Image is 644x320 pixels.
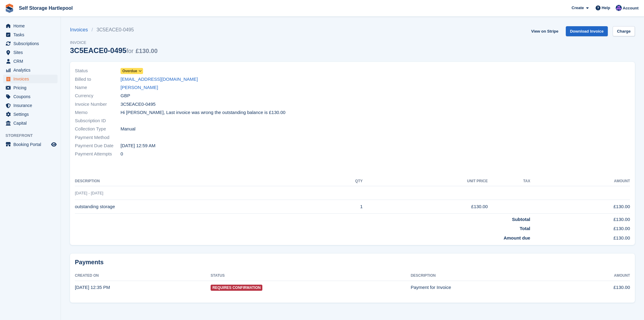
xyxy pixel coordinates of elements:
span: Subscriptions [13,39,50,48]
th: Created On [75,271,211,281]
nav: breadcrumbs [70,26,158,34]
span: Manual [121,126,135,133]
span: Settings [13,110,50,119]
time: 2025-08-28 11:35:01 UTC [75,285,110,290]
h2: Payments [75,258,630,266]
a: [EMAIL_ADDRESS][DOMAIN_NAME] [121,76,198,83]
span: Home [13,22,50,30]
td: £130.00 [566,281,630,294]
span: Billed to [75,76,121,83]
a: menu [3,48,58,57]
span: Create [572,5,584,11]
span: Pricing [13,84,50,92]
span: Booking Portal [13,140,50,149]
span: Capital [13,119,50,127]
span: Payment Attempts [75,151,121,158]
th: Unit Price [362,176,488,186]
span: Invoices [13,75,50,83]
a: menu [3,110,58,119]
a: [PERSON_NAME] [121,84,158,91]
time: 2025-08-28 23:59:59 UTC [121,142,156,149]
img: stora-icon-8386f47178a22dfd0bd8f6a31ec36ba5ce8667c1dd55bd0f319d3a0aa187defe.svg [5,4,14,13]
th: Amount [566,271,630,281]
span: Hi [PERSON_NAME], Last invoice was wrong the outstanding balance is £130.00 [121,109,285,116]
span: Currency [75,92,121,99]
a: Charge [613,26,635,36]
span: Tasks [13,30,50,39]
td: 1 [317,200,362,214]
a: Invoices [70,26,92,34]
a: menu [3,101,58,110]
td: £130.00 [530,223,630,232]
span: £130.00 [135,48,157,54]
span: Invoice Number [75,101,121,108]
span: Storefront [5,133,61,139]
th: QTY [317,176,362,186]
div: 3C5EACE0-0495 [70,46,158,55]
td: £130.00 [530,213,630,223]
span: Help [602,5,610,11]
td: £130.00 [530,232,630,242]
span: Sites [13,48,50,57]
th: Description [75,176,317,186]
span: Collection Type [75,126,121,133]
th: Description [411,271,566,281]
span: Memo [75,109,121,116]
td: outstanding storage [75,200,317,214]
span: Overdue [122,68,137,74]
a: Overdue [121,67,143,74]
span: Coupons [13,92,50,101]
span: [DATE] - [DATE] [75,191,103,195]
a: Preview store [50,141,58,148]
a: menu [3,84,58,92]
span: Requires Confirmation [211,285,262,291]
span: 3C5EACE0-0495 [121,101,156,108]
span: Invoice [70,40,158,46]
span: for [126,48,133,54]
span: Subscription ID [75,117,121,124]
span: Status [75,67,121,74]
a: menu [3,92,58,101]
th: Status [211,271,411,281]
span: Payment Method [75,134,121,141]
a: Download Invoice [566,26,608,36]
th: Tax [488,176,530,186]
a: menu [3,140,58,149]
span: Insurance [13,101,50,110]
strong: Total [520,226,530,231]
a: menu [3,75,58,83]
span: CRM [13,57,50,66]
td: £130.00 [530,200,630,214]
a: Self Storage Hartlepool [16,3,75,13]
span: GBP [121,92,130,99]
span: Name [75,84,121,91]
td: Payment for Invoice [411,281,566,294]
a: menu [3,22,58,30]
a: menu [3,57,58,66]
strong: Amount due [504,235,530,240]
img: Sean Wood [616,5,622,11]
a: menu [3,39,58,48]
th: Amount [530,176,630,186]
a: menu [3,119,58,127]
span: Payment Due Date [75,142,121,149]
span: Analytics [13,66,50,74]
strong: Subtotal [512,217,530,222]
td: £130.00 [362,200,488,214]
span: 0 [121,151,123,158]
a: menu [3,30,58,39]
a: View on Stripe [529,26,561,36]
span: Account [623,5,639,11]
a: menu [3,66,58,74]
